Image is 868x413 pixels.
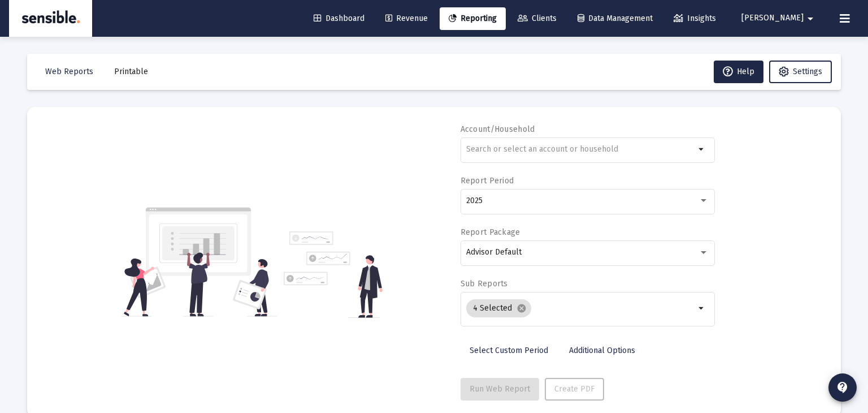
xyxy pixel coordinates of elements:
[518,14,557,23] span: Clients
[461,279,508,289] label: Sub Reports
[695,302,709,315] mat-icon: arrow_drop_down
[674,14,716,23] span: Insights
[449,14,497,23] span: Reporting
[804,7,817,30] mat-icon: arrow_drop_down
[714,61,763,83] button: Help
[793,67,822,76] span: Settings
[461,124,535,134] label: Account/Household
[741,14,804,23] span: [PERSON_NAME]
[466,196,483,205] span: 2025
[545,378,604,401] button: Create PDF
[470,346,548,355] span: Select Custom Period
[509,7,566,30] a: Clients
[440,7,506,30] a: Reporting
[121,206,277,318] img: reporting
[376,7,437,30] a: Revenue
[385,14,428,23] span: Revenue
[470,384,530,394] span: Run Web Report
[568,7,662,30] a: Data Management
[461,227,520,237] label: Report Package
[466,247,522,257] span: Advisor Default
[105,61,157,83] button: Printable
[18,7,84,30] img: Dashboard
[695,143,709,156] mat-icon: arrow_drop_down
[461,378,539,401] button: Run Web Report
[728,7,831,29] button: [PERSON_NAME]
[461,176,514,186] label: Report Period
[36,61,102,83] button: Web Reports
[569,346,635,355] span: Additional Options
[554,384,594,394] span: Create PDF
[578,14,653,23] span: Data Management
[284,231,383,318] img: reporting-alt
[466,145,695,154] input: Search or select an account or household
[836,381,849,394] mat-icon: contact_support
[314,14,364,23] span: Dashboard
[114,67,148,76] span: Printable
[665,7,725,30] a: Insights
[517,303,527,313] mat-icon: cancel
[466,297,695,320] mat-chip-list: Selection
[723,67,754,76] span: Help
[305,7,374,30] a: Dashboard
[466,299,531,317] mat-chip: 4 Selected
[45,67,93,76] span: Web Reports
[769,61,832,83] button: Settings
